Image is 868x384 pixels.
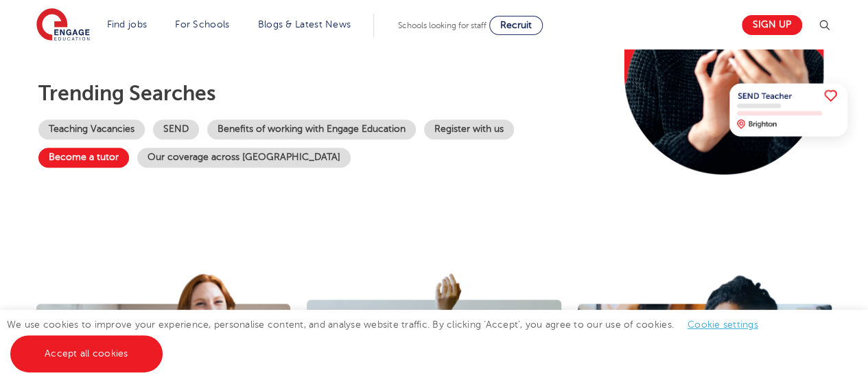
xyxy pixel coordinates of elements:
[7,319,772,359] span: We use cookies to improve your experience, personalise content, and analyse website traffic. By c...
[742,15,802,35] a: Sign up
[489,16,543,35] a: Recruit
[153,120,199,139] a: SEND
[38,81,592,106] p: Trending searches
[107,19,148,30] a: Find jobs
[398,21,486,30] span: Schools looking for staff
[38,120,145,139] a: Teaching Vacancies
[38,148,129,168] a: Become a tutor
[424,120,514,139] a: Register with us
[258,19,351,30] a: Blogs & Latest News
[175,19,229,30] a: For Schools
[137,148,351,168] a: Our coverage across [GEOGRAPHIC_DATA]
[688,319,758,330] a: Cookie settings
[10,335,163,372] a: Accept all cookies
[36,8,90,43] img: Engage Education
[207,120,416,139] a: Benefits of working with Engage Education
[500,20,532,30] span: Recruit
